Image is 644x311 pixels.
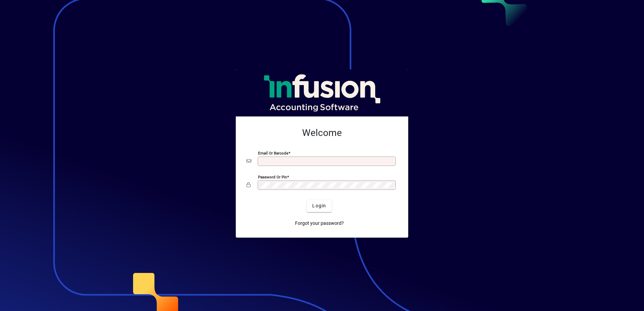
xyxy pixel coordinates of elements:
[307,200,331,212] button: Login
[258,174,287,179] mat-label: Password or Pin
[292,217,347,230] a: Forgot your password?
[312,202,326,209] span: Login
[247,127,397,139] h2: Welcome
[295,220,344,227] span: Forgot your password?
[258,150,288,155] mat-label: Email or Barcode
